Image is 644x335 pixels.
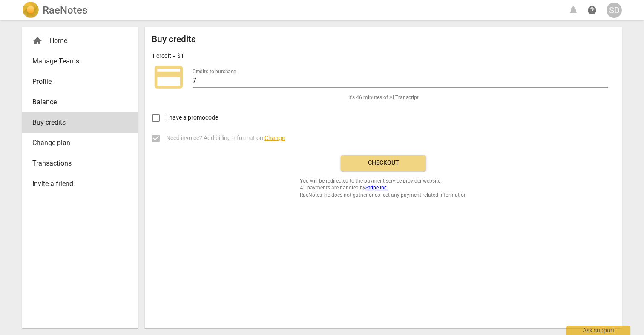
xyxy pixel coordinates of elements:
[32,77,121,87] span: Profile
[152,52,184,60] p: 1 credit = $1
[193,69,236,74] label: Credits to purchase
[341,155,426,171] button: Checkout
[348,159,419,167] span: Checkout
[152,60,186,94] span: credit_card
[22,2,39,19] img: Logo
[300,178,467,199] span: You will be redirected to the payment service provider website. All payments are handled by RaeNo...
[22,51,138,72] a: Manage Teams
[22,133,138,153] a: Change plan
[607,3,622,18] button: SD
[32,56,121,66] span: Manage Teams
[32,36,121,46] div: Home
[43,4,87,16] h2: RaeNotes
[32,36,43,46] span: home
[32,117,121,128] span: Buy credits
[32,97,121,107] span: Balance
[22,72,138,92] a: Profile
[264,135,285,141] span: Change
[587,5,597,15] span: help
[32,179,121,189] span: Invite a friend
[166,134,285,143] span: Need invoice? Add billing information
[32,138,121,148] span: Change plan
[584,3,600,18] a: Help
[22,92,138,112] a: Balance
[22,174,138,194] a: Invite a friend
[348,94,419,101] span: It's 46 minutes of AI Transcript
[22,112,138,133] a: Buy credits
[166,113,218,122] span: I have a promocode
[365,185,388,191] a: Stripe Inc.
[22,153,138,174] a: Transactions
[566,326,630,335] div: Ask support
[32,158,121,169] span: Transactions
[22,31,138,51] div: Home
[152,34,196,45] h2: Buy credits
[22,2,87,19] a: LogoRaeNotes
